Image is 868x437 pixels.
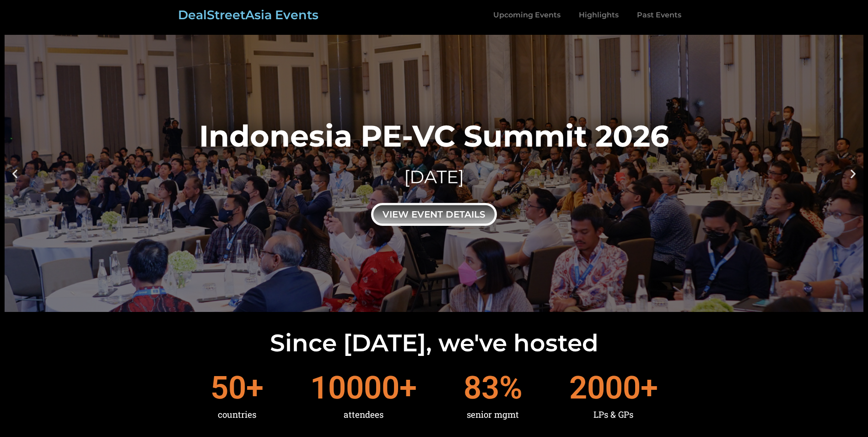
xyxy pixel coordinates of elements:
span: 2000 [569,372,641,404]
div: attendees [310,404,417,426]
span: + [246,372,264,404]
span: Go to slide 1 [429,304,431,306]
a: Highlights [570,5,628,26]
span: + [399,372,417,404]
span: 83 [464,372,499,404]
div: Next slide [847,168,859,179]
div: [DATE] [199,164,669,190]
span: Go to slide 2 [437,304,440,306]
span: 10000 [310,372,399,404]
a: Upcoming Events [484,5,570,26]
div: view event details [371,203,497,226]
div: Indonesia PE-VC Summit 2026 [199,121,669,151]
a: Past Events [628,5,690,26]
span: + [641,372,658,404]
span: 50 [210,372,246,404]
div: senior mgmt [464,404,523,426]
div: countries [210,404,264,426]
div: LPs & GPs [569,404,658,426]
a: DealStreetAsia Events [178,7,318,22]
div: Previous slide [9,168,21,179]
h2: Since [DATE], we've hosted [5,331,863,355]
span: % [499,372,523,404]
a: Indonesia PE-VC Summit 2026[DATE]view event details [5,35,863,312]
